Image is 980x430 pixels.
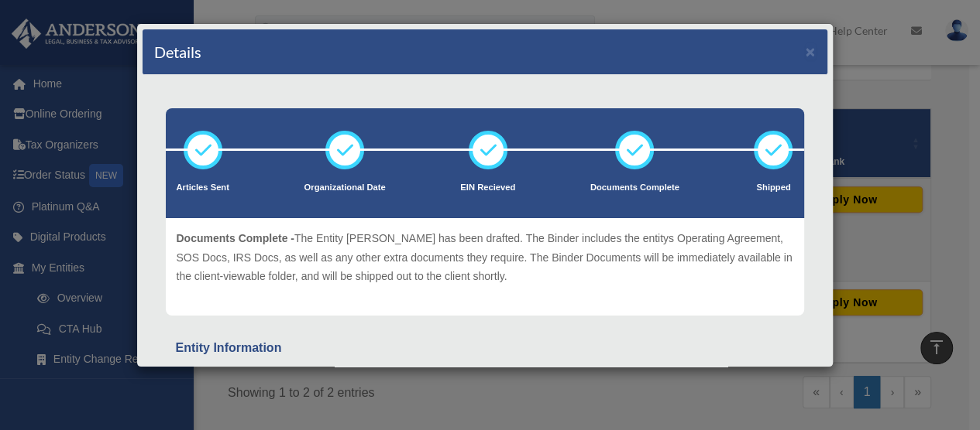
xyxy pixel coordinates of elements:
[460,180,515,196] p: EIN Recieved
[154,41,201,63] h4: Details
[177,232,294,244] span: Documents Complete -
[806,43,816,60] button: ×
[176,337,794,359] div: Entity Information
[754,180,793,196] p: Shipped
[590,180,679,196] p: Documents Complete
[304,180,386,196] p: Organizational Date
[177,229,793,286] p: The Entity [PERSON_NAME] has been drafted. The Binder includes the entitys Operating Agreement, S...
[177,180,229,196] p: Articles Sent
